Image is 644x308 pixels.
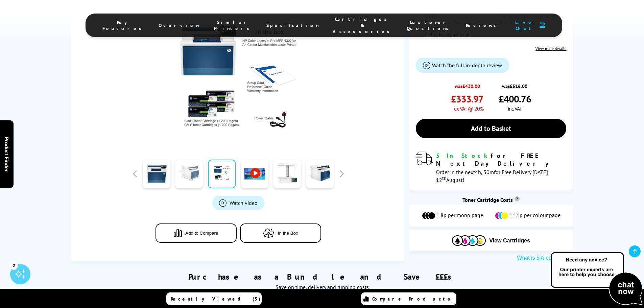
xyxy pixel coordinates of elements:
span: Watch video [230,199,258,206]
a: Add to Basket [416,119,566,138]
div: modal_delivery [416,152,566,183]
div: Toner Cartridge Costs [409,196,573,203]
button: In the Box [240,223,321,243]
img: user-headset-duotone.svg [540,22,545,28]
span: 4h, 50m [475,169,494,175]
img: HP Color LaserJet Pro MFP 4302fdn Thumbnail [172,11,305,143]
span: Specification [266,22,319,28]
span: Similar Printers [214,19,253,31]
div: Save on time, delivery and running costs [79,284,565,290]
sup: th [442,175,446,181]
a: Compare Products [361,292,456,305]
button: What is 5% coverage? [515,255,573,261]
span: View Cartridges [489,238,530,244]
span: 5 In Stock [436,152,491,160]
span: Reviews [466,22,500,28]
span: £333.97 [451,93,483,105]
span: In the Box [278,231,298,236]
span: was [451,79,483,89]
strike: £516.00 [510,83,527,89]
img: Cartridges [452,235,486,246]
span: Add to Compare [185,231,218,236]
button: View Cartridges [414,235,568,246]
img: Open Live Chat window [549,251,644,307]
a: View more details [535,46,566,51]
span: Customer Questions [407,19,452,31]
span: Overview [159,22,200,28]
div: 2 [10,262,18,269]
span: Order in the next for Free Delivery [DATE] 12 August! [436,169,548,183]
span: inc VAT [508,105,522,112]
span: Key Features [102,19,145,31]
span: Watch the full in-depth review [432,62,502,69]
span: 11.1p per colour page [509,212,560,220]
span: Compare Products [372,296,454,302]
a: Recently Viewed (5) [166,292,262,305]
span: Product Finder [3,137,10,171]
span: 1.8p per mono page [436,212,483,220]
span: Cartridges & Accessories [333,16,393,34]
span: ex VAT @ 20% [454,105,483,112]
span: Recently Viewed (5) [171,296,261,302]
span: was [499,79,531,89]
span: Live Chat [513,19,536,31]
span: £400.76 [499,93,531,105]
div: for FREE Next Day Delivery [436,152,566,167]
strike: £430.00 [462,83,480,89]
div: Purchase as a Bundle and Save £££s [71,261,573,294]
sup: Cost per page [515,196,520,202]
button: Add to Compare [156,223,237,243]
a: Product_All_Videos [212,196,264,210]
